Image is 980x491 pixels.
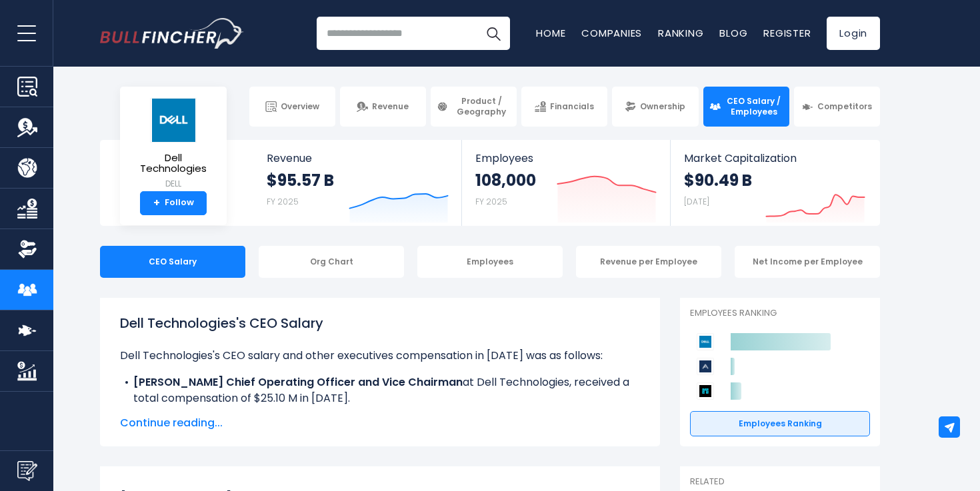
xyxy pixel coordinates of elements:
[763,26,811,40] a: Register
[120,374,640,406] li: at Dell Technologies, received a total compensation of $25.10 M in [DATE].
[120,415,640,431] span: Continue reading...
[253,140,462,226] a: Revenue $95.57 B FY 2025
[697,333,714,350] img: Dell Technologies competitors logo
[684,152,865,165] span: Market Capitalization
[521,87,607,127] a: Financials
[536,26,565,40] a: Home
[475,152,656,165] span: Employees
[100,18,244,49] img: Bullfincher logo
[249,87,335,127] a: Overview
[431,87,517,127] a: Product / Geography
[684,170,752,191] strong: $90.49 B
[477,17,510,50] button: Search
[671,140,879,226] a: Market Capitalization $90.49 B [DATE]
[372,101,409,112] span: Revenue
[100,18,243,49] a: Go to homepage
[140,191,207,215] a: +Follow
[475,170,536,191] strong: 108,000
[340,87,426,127] a: Revenue
[690,411,870,436] a: Employees Ranking
[259,246,404,278] div: Org Chart
[17,239,37,259] img: Ownership
[267,196,299,207] small: FY 2025
[697,358,714,375] img: Arista Networks competitors logo
[725,96,783,117] span: CEO Salary / Employees
[131,178,216,190] small: DELL
[153,197,160,209] strong: +
[267,152,449,165] span: Revenue
[120,313,640,333] h1: Dell Technologies's CEO Salary
[690,476,870,488] p: Related
[452,96,511,117] span: Product / Geography
[703,87,789,127] a: CEO Salary / Employees
[827,17,880,50] a: Login
[576,246,721,278] div: Revenue per Employee
[817,101,872,112] span: Competitors
[133,374,463,390] b: [PERSON_NAME] Chief Operating Officer and Vice Chairman
[550,101,594,112] span: Financials
[462,140,669,226] a: Employees 108,000 FY 2025
[131,153,216,175] span: Dell Technologies
[130,97,217,191] a: Dell Technologies DELL
[684,196,709,207] small: [DATE]
[612,87,698,127] a: Ownership
[735,246,880,278] div: Net Income per Employee
[281,101,319,112] span: Overview
[417,246,563,278] div: Employees
[120,348,640,364] p: Dell Technologies's CEO salary and other executives compensation in [DATE] was as follows:
[719,26,747,40] a: Blog
[475,196,507,207] small: FY 2025
[658,26,703,40] a: Ranking
[581,26,642,40] a: Companies
[697,382,714,400] img: NetApp competitors logo
[690,308,870,319] p: Employees Ranking
[794,87,880,127] a: Competitors
[267,170,334,191] strong: $95.57 B
[100,246,245,278] div: CEO Salary
[640,101,685,112] span: Ownership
